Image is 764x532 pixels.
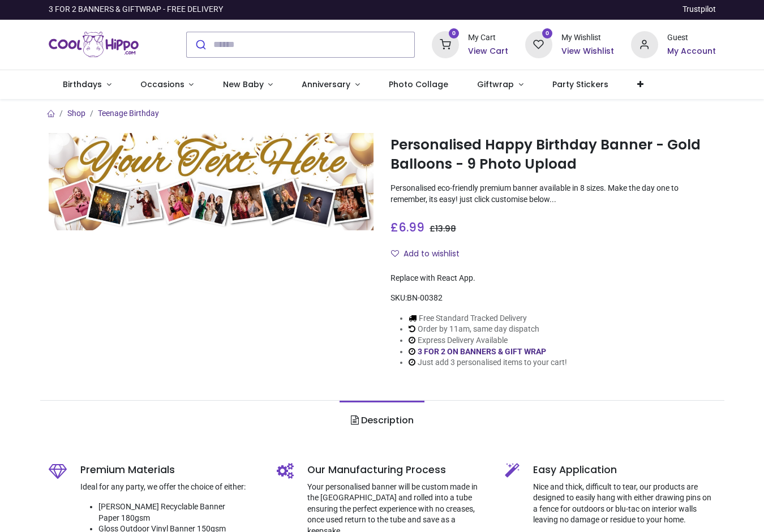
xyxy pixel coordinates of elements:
[49,29,139,61] a: Logo of Cool Hippo
[208,70,287,100] a: New Baby
[187,32,213,57] button: Submit
[683,4,716,15] a: Trustpilot
[409,335,567,346] li: Express Delivery Available
[67,109,85,118] a: Shop
[49,29,139,61] img: Cool Hippo
[140,79,184,90] span: Occasions
[80,463,260,477] h5: Premium Materials
[449,28,460,39] sup: 0
[80,482,260,493] p: Ideal for any party, we offer the choice of either:
[307,463,488,477] h5: Our Manufacturing Process
[463,70,538,100] a: Giftwrap
[302,79,350,90] span: Anniversary
[223,79,264,90] span: New Baby
[525,39,552,48] a: 0
[49,4,223,15] div: 3 FOR 2 BANNERS & GIFTWRAP - FREE DELIVERY
[533,463,716,477] h5: Easy Application
[407,293,443,302] span: BN-00382
[667,46,716,57] a: My Account
[49,70,126,100] a: Birthdays
[409,357,567,368] li: Just add 3 personalised items to your cart!
[390,244,469,264] button: Add to wishlistAdd to wishlist
[390,183,716,205] p: Personalised eco-friendly premium banner available in 8 sizes. Make the day one to remember, its ...
[468,32,508,44] div: My Cart
[430,223,456,234] span: £
[561,46,614,57] a: View Wishlist
[49,133,374,230] img: Personalised Happy Birthday Banner - Gold Balloons - 9 Photo Upload
[287,70,375,100] a: Anniversary
[432,39,459,48] a: 0
[667,32,716,44] div: Guest
[409,324,567,335] li: Order by 11am, same day dispatch
[533,482,716,526] p: Nice and thick, difficult to tear, our products are designed to easily hang with either drawing p...
[468,46,508,57] a: View Cart
[389,79,448,90] span: Photo Collage
[98,109,159,118] a: Teenage Birthday
[340,401,424,440] a: Description
[98,501,260,524] li: [PERSON_NAME] Recyclable Banner Paper 180gsm
[398,219,424,235] span: 6.99
[435,223,456,234] span: 13.98
[63,79,102,90] span: Birthdays
[477,79,514,90] span: Giftwrap
[418,347,546,356] a: 3 FOR 2 ON BANNERS & GIFT WRAP
[390,293,716,304] div: SKU:
[390,273,716,284] div: Replace with React App.
[409,313,567,324] li: Free Standard Tracked Delivery
[552,79,608,90] span: Party Stickers
[561,32,614,44] div: My Wishlist
[391,250,399,258] i: Add to wishlist
[126,70,208,100] a: Occasions
[390,135,716,174] h1: Personalised Happy Birthday Banner - Gold Balloons - 9 Photo Upload
[390,219,424,235] span: £
[542,28,553,39] sup: 0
